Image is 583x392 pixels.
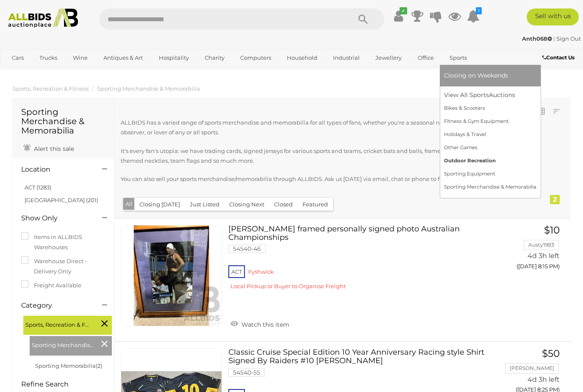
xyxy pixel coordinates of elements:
label: Freight Available [21,281,81,290]
p: ALLBIDS has a varied range of sports merchandise and memorabilia for all types of fans, whether y... [121,118,521,138]
a: Cars [6,51,29,65]
a: Industrial [328,51,365,65]
a: Wine [67,51,93,65]
a: Computers [235,51,277,65]
b: Contact Us [542,54,575,61]
a: ACT (1283) [25,184,51,191]
a: Antiques & Art [98,51,148,65]
strong: Anth068 [522,35,552,42]
span: $10 [544,224,560,236]
i: ✔ [400,7,407,14]
div: 2 [550,195,560,204]
a: Trucks [34,51,63,65]
a: Hospitality [153,51,194,65]
img: Allbids.com.au [4,8,82,28]
span: | [553,35,555,42]
a: 1 [467,8,480,24]
a: Jewellery [370,51,407,65]
span: Sporting Merchandise & Memorabilia [32,338,95,350]
a: ✔ [392,8,405,24]
p: You can also sell your sports merchandise/memorabilia through ALLBIDS. Ask us [DATE] via email, c... [121,174,521,184]
a: [PERSON_NAME] framed personally signed photo Australian Championships 54540-46 ACT Fyshwick Local... [235,225,488,296]
h4: Refine Search [21,381,112,388]
a: Watch this item [228,317,291,330]
a: $10 Austy1983 4d 3h left ([DATE] 8:15 PM) [501,225,562,275]
button: Closed [269,198,298,211]
span: Sports, Recreation & Fitness [25,318,89,330]
a: Office [412,51,439,65]
h4: Category [21,302,89,309]
a: [GEOGRAPHIC_DATA] [6,65,78,79]
button: Closing [DATE] [134,198,185,211]
span: Watch this item [239,321,289,328]
span: $50 [542,348,560,359]
h4: Location [21,166,89,173]
button: Search [342,8,384,30]
label: Warehouse Direct - Delivery Only [21,256,105,276]
p: It's every fan's utopia: we have trading cards, signed jerseys for various sports and teams, cric... [121,146,521,166]
a: Sporting Memorabilia(2) [35,362,102,369]
h4: Show Only [21,214,89,222]
a: Anth068 [522,35,553,42]
a: Sporting Merchandise & Memorabilia [97,85,200,92]
a: Sports [444,51,472,65]
a: Charity [199,51,230,65]
a: Household [281,51,323,65]
a: Alert this sale [21,142,76,154]
button: All [123,198,135,210]
button: Just Listed [185,198,225,211]
a: Sign Out [556,35,581,42]
a: Sports, Recreation & Fitness [13,85,89,92]
span: Alert this sale [32,145,74,153]
label: Items in ALLBIDS Warehouses [21,232,105,252]
a: [GEOGRAPHIC_DATA] (201) [25,197,98,203]
span: (2) [96,362,102,369]
button: Closing Next [224,198,269,211]
i: 1 [476,7,482,14]
button: Featured [297,198,333,211]
h1: Sporting Merchandise & Memorabilia [21,107,105,135]
a: Contact Us [542,53,577,62]
a: Sell with us [527,8,579,25]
